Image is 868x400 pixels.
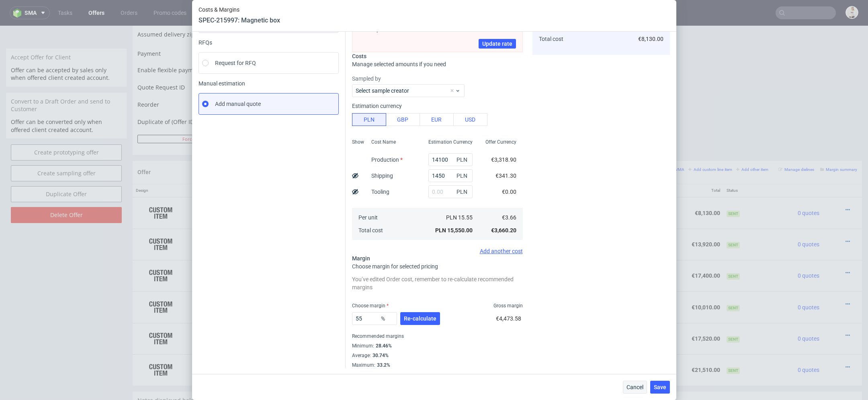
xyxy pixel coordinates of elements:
[386,113,420,126] button: GBP
[638,36,663,42] span: €8,130.00
[133,366,862,384] div: Notes displayed below the Offer
[291,350,321,355] span: Source:
[352,263,438,270] span: Choose margin for selected pricing
[291,238,324,246] span: Magnetic box
[446,214,473,221] span: PLN 15.55
[539,36,563,42] span: Total cost
[736,142,768,146] small: Add other item
[291,238,429,262] div: Custom • Custom
[239,278,258,285] strong: 769933
[495,173,516,179] span: €341.30
[471,297,519,329] td: €8.76
[371,173,393,179] label: Shipping
[520,234,590,266] td: €17,400.00
[653,329,723,360] td: €21,510.00
[482,41,512,47] span: Update rate
[291,332,324,340] span: Magnetic box
[239,215,258,222] strong: 769931
[137,74,276,89] td: Reorder
[590,158,653,172] th: Dependencies
[798,215,819,222] span: 0 quotes
[291,193,321,199] span: Source:
[287,158,432,172] th: Name
[471,234,519,266] td: €5.80
[358,214,378,221] span: Per unit
[291,332,429,357] div: Custom • Custom
[141,240,181,260] img: ico-item-custom-a8f9c3db6a5631ce2f509e228e8b95abde266dc4376634de7b166047de09ff05.png
[199,39,339,46] div: RFQs
[352,53,366,59] span: Costs
[432,171,471,203] td: 1000
[778,142,814,146] small: Manage dielines
[520,329,590,360] td: €21,510.00
[727,342,740,348] span: Sent
[325,177,355,183] span: SPEC- 215997
[325,270,355,277] span: SPEC- 216000
[520,203,590,234] td: €13,920.00
[352,351,523,360] div: Average :
[727,248,740,254] span: Sent
[590,171,653,203] td: €0.00
[6,23,127,41] div: Accept Offer for Client
[623,381,647,394] button: Cancel
[520,171,590,203] td: €8,130.00
[496,315,521,322] span: €4,473.58
[11,92,122,108] p: Offer can be converted only when offered client created account.
[352,303,389,309] label: Choose margin
[520,297,590,329] td: €17,520.00
[798,278,819,285] span: 0 quotes
[485,139,516,145] span: Offer Currency
[137,21,276,39] td: Payment
[291,301,429,325] div: Custom • Custom
[291,175,324,183] span: Magnetic box
[307,319,321,324] a: CBIF-2
[215,59,256,67] span: Request for RFQ
[798,247,819,253] span: 0 quotes
[502,214,516,221] span: €3.66
[502,189,516,195] span: €0.00
[432,203,471,234] td: 2000
[352,103,402,109] label: Estimation currency
[291,287,321,293] span: Source:
[291,301,324,309] span: Magnetic box
[428,153,473,166] input: 0.00
[141,177,181,197] img: ico-item-custom-a8f9c3db6a5631ce2f509e228e8b95abde266dc4376634de7b166047de09ff05.png
[352,331,523,341] div: Recommended margins
[635,142,684,146] small: Add line item from VMA
[371,189,389,195] label: Tooling
[278,22,485,33] button: Single payment (default)
[520,158,590,172] th: Net Total
[455,186,471,197] span: PLN
[307,287,321,293] a: CBIF-2
[352,75,523,83] label: Sampled by
[379,313,395,324] span: %
[653,158,723,172] th: Total
[352,312,397,325] input: 0.00
[352,61,446,67] span: Manage selected amounts if you need
[471,329,519,360] td: €7.17
[798,310,819,316] span: 0 quotes
[352,341,523,351] div: Minimum :
[325,302,355,309] span: SPEC- 216001
[435,227,473,234] span: PLN 15,550.00
[325,208,355,214] span: SPEC- 215998
[371,139,396,145] span: Cost Name
[626,384,643,390] span: Cancel
[491,227,516,234] span: €3,660.20
[404,316,436,321] span: Re-calculate
[432,266,471,297] td: 1000
[590,297,653,329] td: €0.00
[727,185,740,191] span: Sent
[471,203,519,234] td: €6.96
[137,109,264,118] button: Force CRM resync
[133,158,236,172] th: Design
[442,109,485,118] input: Save
[291,270,324,278] span: Magnetic box
[590,329,653,360] td: €0.00
[291,207,324,215] span: Magnetic box
[654,384,666,390] span: Save
[239,247,258,253] strong: 769932
[11,181,122,197] input: Delete Offer
[291,319,321,324] span: Source:
[11,140,122,156] a: Create sampling offer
